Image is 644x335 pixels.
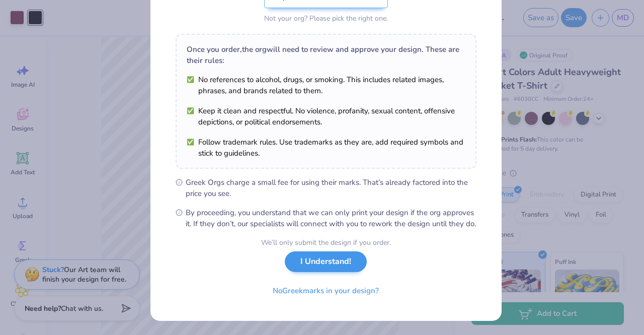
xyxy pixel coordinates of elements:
[187,105,465,127] li: Keep it clean and respectful. No violence, profanity, sexual content, offensive depictions, or po...
[187,74,465,96] li: No references to alcohol, drugs, or smoking. This includes related images, phrases, and brands re...
[186,177,476,199] span: Greek Orgs charge a small fee for using their marks. That’s already factored into the price you see.
[285,251,367,272] button: I Understand!
[186,207,476,229] span: By proceeding, you understand that we can only print your design if the org approves it. If they ...
[264,281,387,301] button: NoGreekmarks in your design?
[264,13,388,24] div: Not your org? Please pick the right one.
[187,44,465,66] div: Once you order, the org will need to review and approve your design. These are their rules:
[187,137,465,159] li: Follow trademark rules. Use trademarks as they are, add required symbols and stick to guidelines.
[261,237,391,248] div: We’ll only submit the design if you order.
